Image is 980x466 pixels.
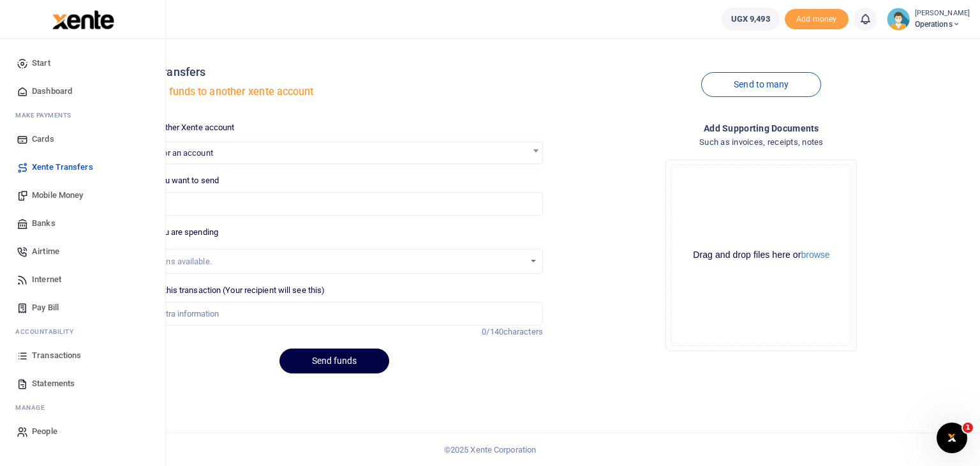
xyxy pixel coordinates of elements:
[126,302,543,326] input: Enter extra information
[126,65,543,79] h4: Xente transfers
[136,255,524,268] div: No options available.
[10,209,155,237] a: Banks
[701,72,821,97] a: Send to many
[32,245,59,258] span: Airtime
[10,181,155,209] a: Mobile Money
[126,121,235,134] label: Select another Xente account
[731,13,770,26] span: UGX 9,493
[716,8,785,31] li: Wallet ballance
[126,284,325,297] label: Memo for this transaction (Your recipient will see this)
[887,8,970,31] a: profile-user [PERSON_NAME] Operations
[10,237,155,266] a: Airtime
[279,349,389,373] button: Send funds
[22,110,71,120] span: ake Payments
[10,370,155,398] a: Statements
[126,192,543,216] input: UGX
[51,14,114,24] a: logo-small logo-large logo-large
[553,135,970,149] h4: Such as invoices, receipts, notes
[25,327,73,336] span: countability
[32,57,50,70] span: Start
[10,266,155,294] a: Internet
[32,189,83,202] span: Mobile Money
[32,349,81,362] span: Transactions
[503,327,543,336] span: characters
[801,250,829,259] button: browse
[32,273,61,286] span: Internet
[32,85,72,98] span: Dashboard
[32,161,93,174] span: Xente Transfers
[785,13,849,23] a: Add money
[963,423,973,433] span: 1
[52,10,114,29] img: logo-large
[32,217,56,230] span: Banks
[10,322,155,342] li: Ac
[785,9,849,30] li: Toup your wallet
[132,148,213,158] span: Search for an account
[32,301,59,314] span: Pay Bill
[10,342,155,370] a: Transactions
[32,133,54,146] span: Cards
[10,294,155,322] a: Pay Bill
[553,121,970,135] h4: Add supporting Documents
[10,125,155,153] a: Cards
[937,423,967,453] iframe: Intercom live chat
[671,249,851,261] div: Drag and drop files here or
[887,8,910,31] img: profile-user
[10,153,155,181] a: Xente Transfers
[665,160,857,351] div: File Uploader
[10,417,155,446] a: People
[32,377,75,390] span: Statements
[915,19,970,30] span: Operations
[10,49,155,77] a: Start
[10,105,155,125] li: M
[127,142,542,162] span: Search for an account
[10,77,155,105] a: Dashboard
[126,226,218,239] label: Reason you are spending
[22,403,45,412] span: anage
[126,142,543,164] span: Search for an account
[126,174,219,187] label: Amount you want to send
[10,398,155,417] li: M
[785,9,849,30] span: Add money
[722,8,780,31] a: UGX 9,493
[126,86,543,98] h5: Transfer funds to another xente account
[32,425,57,438] span: People
[915,8,970,19] small: [PERSON_NAME]
[482,327,503,336] span: 0/140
